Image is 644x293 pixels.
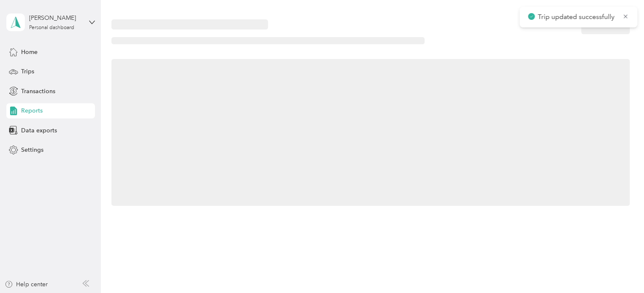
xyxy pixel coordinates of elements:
[21,87,55,96] span: Transactions
[21,126,57,135] span: Data exports
[29,13,82,22] div: [PERSON_NAME]
[5,280,48,289] button: Help center
[21,106,43,115] span: Reports
[597,246,644,293] iframe: Everlance-gr Chat Button Frame
[21,145,43,154] span: Settings
[29,25,74,30] div: Personal dashboard
[21,48,38,56] span: Home
[21,67,34,76] span: Trips
[538,12,616,22] p: Trip updated successfully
